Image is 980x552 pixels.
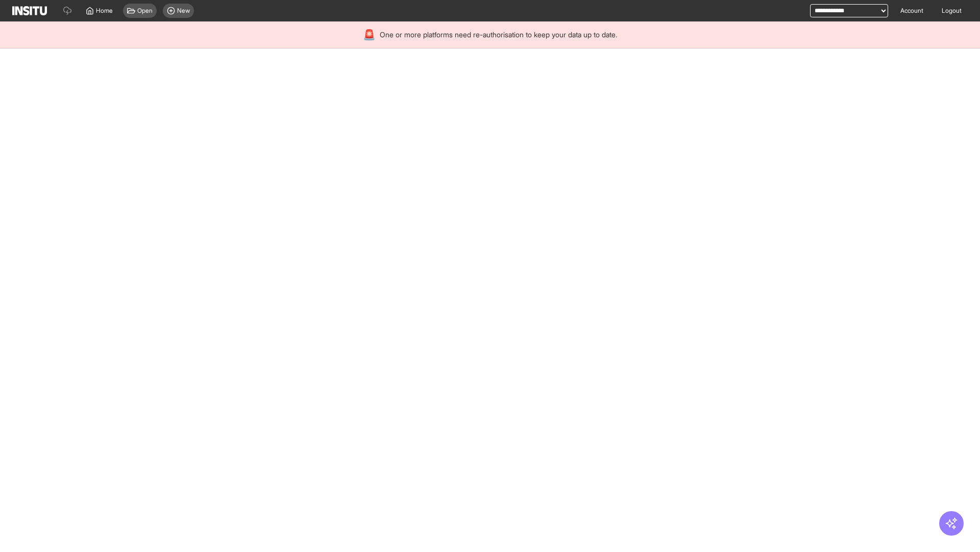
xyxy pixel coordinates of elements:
[137,7,153,15] span: Open
[177,7,190,15] span: New
[96,7,113,15] span: Home
[12,6,47,15] img: Logo
[363,28,376,42] div: 🚨
[380,30,617,40] span: One or more platforms need re-authorisation to keep your data up to date.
